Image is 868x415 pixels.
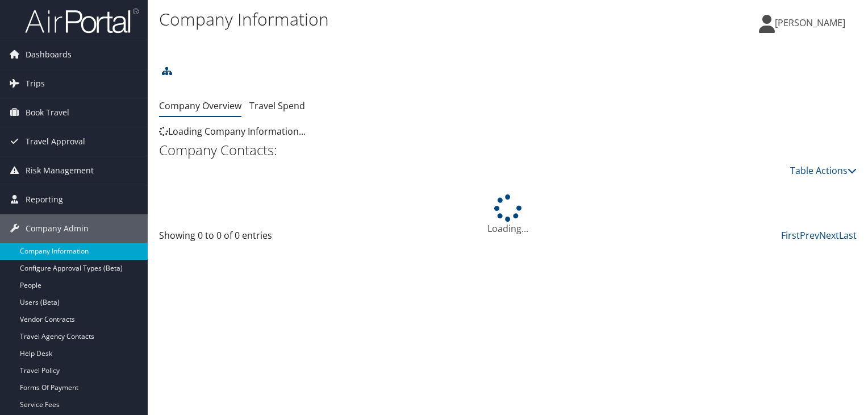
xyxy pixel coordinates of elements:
span: Risk Management [26,156,94,185]
a: Travel Spend [249,99,305,112]
a: First [781,229,800,242]
a: Prev [800,229,819,242]
span: Travel Approval [26,127,85,156]
a: Last [839,229,857,242]
span: Trips [26,69,45,98]
img: airportal-logo.png [25,7,139,34]
span: Loading Company Information... [159,125,306,138]
div: Showing 0 to 0 of 0 entries [159,229,321,248]
a: [PERSON_NAME] [759,6,857,40]
span: Company Admin [26,214,89,243]
span: Book Travel [26,98,69,127]
h1: Company Information [159,7,624,31]
h2: Company Contacts: [159,140,857,160]
a: Company Overview [159,99,241,112]
span: Reporting [26,185,63,214]
a: Table Actions [790,164,857,177]
a: Next [819,229,839,242]
span: Dashboards [26,40,72,69]
span: [PERSON_NAME] [775,16,845,29]
div: Loading... [159,194,857,235]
